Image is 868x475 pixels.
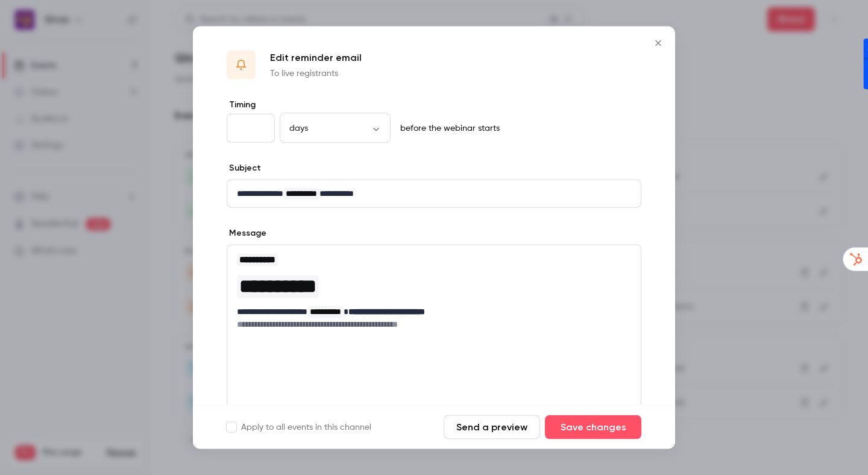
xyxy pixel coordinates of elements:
[444,415,540,439] button: Send a preview
[270,68,362,80] p: To live registrants
[395,122,500,134] p: before the webinar starts
[227,99,641,111] label: Timing
[227,227,266,239] label: Message
[227,162,261,174] label: Subject
[545,415,641,439] button: Save changes
[270,51,362,65] p: Edit reminder email
[227,180,641,207] div: editor
[227,421,371,433] label: Apply to all events in this channel
[280,122,391,134] div: days
[227,245,641,338] div: editor
[646,31,670,55] button: Close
